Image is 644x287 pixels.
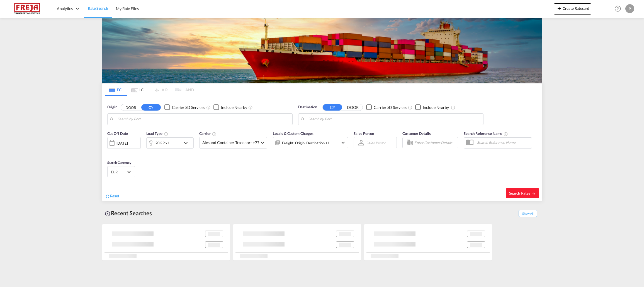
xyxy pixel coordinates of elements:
[366,139,387,147] md-select: Sales Person
[102,207,154,219] div: Recent Searches
[127,83,150,96] md-tab-item: LCL
[423,105,449,110] div: Include Nearby
[172,105,205,110] div: Carrier SD Services
[221,105,247,110] div: Include Nearby
[519,210,537,217] span: Show All
[117,115,290,123] input: Search by Port
[354,131,374,136] span: Sales Person
[366,104,407,110] md-checkbox: Checkbox No Ink
[107,161,132,165] span: Search Currency
[451,105,455,110] md-icon: Unchecked: Ignores neighbouring ports when fetching rates.Checked : Includes neighbouring ports w...
[202,140,259,145] span: Alesund Container Transport +77
[155,139,170,147] div: 20GP x1
[102,18,542,83] img: LCL+%26+FCL+BACKGROUND.png
[374,105,407,110] div: Carrier SD Services
[625,4,634,13] div: P
[107,104,117,110] span: Origin
[532,192,536,196] md-icon: icon-arrow-right
[107,148,111,156] md-datepicker: Select
[323,104,342,111] button: CY
[206,105,211,110] md-icon: Unchecked: Search for CY (Container Yard) services for all selected carriers.Checked : Search for...
[282,139,330,147] div: Freight Origin Destination Factory Stuffing
[506,188,539,198] button: Search Ratesicon-arrow-right
[164,132,168,136] md-icon: icon-information-outline
[110,168,132,176] md-select: Select Currency: € EUREuro
[107,137,141,149] div: [DATE]
[474,138,532,147] input: Search Reference Name
[509,191,536,195] span: Search Rates
[105,83,194,96] md-pagination-wrapper: Use the left and right arrow keys to navigate between tabs
[213,104,247,110] md-checkbox: Checkbox No Ink
[273,137,348,148] div: Freight Origin Destination Factory Stuffingicon-chevron-down
[146,137,194,149] div: 20GP x1icon-chevron-down
[414,138,456,147] input: Enter Customer Details
[146,131,168,136] span: Load Type
[308,115,480,123] input: Search by Port
[199,131,217,136] span: Carrier
[8,3,46,15] img: 586607c025bf11f083711d99603023e7.png
[57,6,73,11] span: Analytics
[613,4,623,13] span: Help
[340,139,346,146] md-icon: icon-chevron-down
[105,83,127,96] md-tab-item: FCL
[104,211,111,217] md-icon: icon-backup-restore
[116,141,128,146] div: [DATE]
[111,169,127,174] span: EUR
[464,131,508,136] span: Search Reference Name
[402,131,431,136] span: Customer Details
[88,6,108,11] span: Rate Search
[248,105,253,110] md-icon: Unchecked: Ignores neighbouring ports when fetching rates.Checked : Includes neighbouring ports w...
[164,104,205,110] md-checkbox: Checkbox No Ink
[556,5,563,12] md-icon: icon-plus 400-fg
[298,104,317,110] span: Destination
[110,193,120,198] span: Reset
[343,104,363,111] button: DOOR
[141,104,161,111] button: CY
[183,140,192,146] md-icon: icon-chevron-down
[105,194,110,199] md-icon: icon-refresh
[273,131,314,136] span: Locals & Custom Charges
[504,132,508,136] md-icon: Your search will be saved by the below given name
[415,104,449,110] md-checkbox: Checkbox No Ink
[102,96,542,201] div: Origin DOOR CY Checkbox No InkUnchecked: Search for CY (Container Yard) services for all selected...
[116,6,139,11] span: My Rate Files
[105,193,120,199] div: icon-refreshReset
[121,104,140,111] button: DOOR
[408,105,412,110] md-icon: Unchecked: Search for CY (Container Yard) services for all selected carriers.Checked : Search for...
[554,3,591,15] button: icon-plus 400-fgCreate Ratecard
[107,131,128,136] span: Cut Off Date
[613,4,625,14] div: Help
[212,132,217,136] md-icon: The selected Trucker/Carrierwill be displayed in the rate results If the rates are from another f...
